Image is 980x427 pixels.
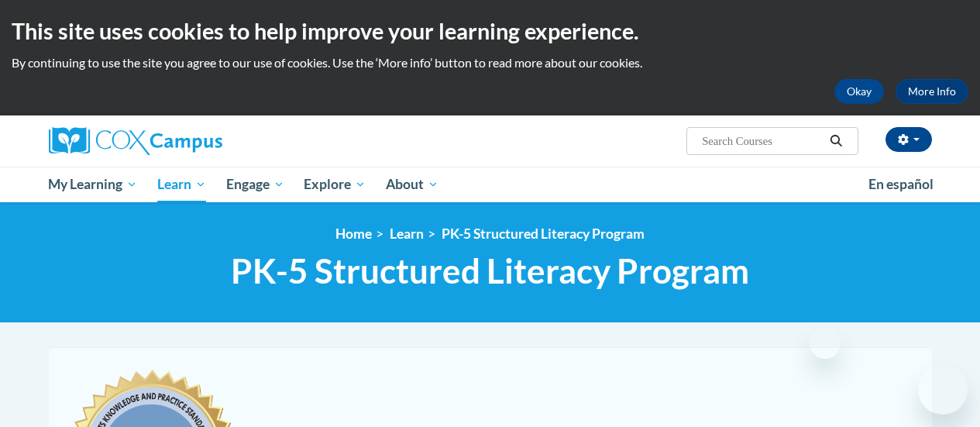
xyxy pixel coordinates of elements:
[824,132,848,150] button: Search
[834,79,884,104] button: Okay
[442,226,645,242] a: PK-5 Structured Literacy Program
[700,132,824,150] input: Search Courses
[918,365,968,415] iframe: Button to launch messaging window
[810,328,841,359] iframe: Close message
[896,79,968,104] a: More Info
[390,226,424,242] a: Learn
[885,127,932,152] button: Account Settings
[376,167,449,202] a: About
[868,176,934,192] span: En español
[386,175,438,194] span: About
[335,226,372,242] a: Home
[226,175,284,194] span: Engage
[216,167,294,202] a: Engage
[49,127,328,155] a: Cox Campus
[231,250,749,291] span: PK-5 Structured Literacy Program
[12,15,968,46] h2: This site uses cookies to help improve your learning experience.
[37,167,944,202] div: Main menu
[39,167,148,202] a: My Learning
[12,54,968,71] p: By continuing to use the site you agree to our use of cookies. Use the ‘More info’ button to read...
[157,175,206,194] span: Learn
[304,175,366,194] span: Explore
[294,167,376,202] a: Explore
[49,127,222,155] img: Cox Campus
[48,175,137,194] span: My Learning
[147,167,216,202] a: Learn
[858,168,944,201] a: En español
